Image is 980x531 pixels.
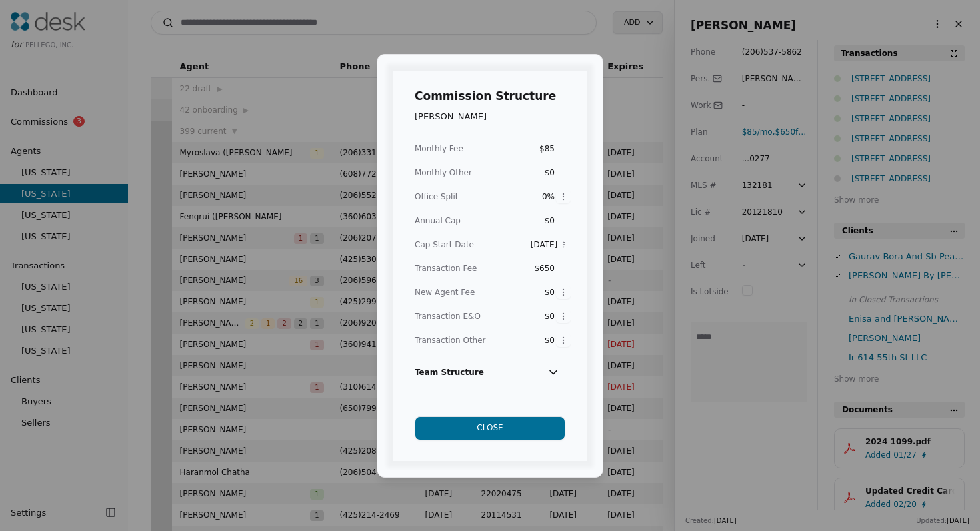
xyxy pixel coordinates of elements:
div: Monthly Other [415,166,523,179]
div: Transaction Other [415,334,523,347]
div: Monthly Fee [415,142,523,155]
div: Team Structure [415,360,565,390]
h1: Commission Structure [415,87,556,105]
div: $0 [531,310,555,323]
div: $85 [531,142,555,155]
div: [DATE] [529,238,557,251]
div: 0% [531,190,555,203]
div: Annual Cap [415,214,523,227]
div: $0 [531,214,555,227]
div: Transaction Fee [415,262,523,275]
div: $0 [531,286,555,299]
div: $650 [531,262,555,275]
div: Office Split [415,190,523,203]
div: Transaction E&O [415,310,523,323]
div: $0 [531,166,555,179]
div: New Agent Fee [415,286,523,299]
div: Cap Start Date [415,238,523,251]
div: $0 [531,334,555,347]
div: [PERSON_NAME] [415,109,487,123]
button: Close [415,416,565,440]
